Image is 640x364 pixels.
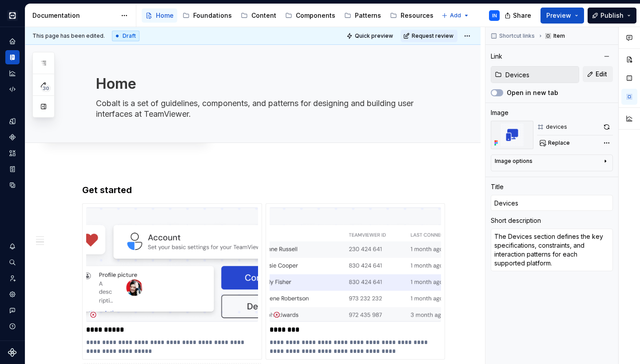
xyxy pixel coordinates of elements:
button: Image options [495,158,609,168]
span: 30 [41,85,51,92]
a: Components [5,130,20,144]
span: This page has been edited. [32,32,105,40]
a: Assets [5,146,20,160]
span: Edit [596,70,607,79]
button: Replace [537,137,574,149]
a: Analytics [5,66,20,80]
a: Resources [386,8,437,23]
a: Patterns [341,8,385,23]
svg: Supernova Logo [8,348,17,357]
button: Publish [588,8,636,24]
div: Patterns [355,11,381,20]
button: Notifications [5,239,20,253]
a: Invite team [5,271,20,285]
div: Home [156,11,174,20]
a: Home [5,34,20,48]
a: Home [142,8,177,23]
span: Add [450,12,461,19]
div: Resources [401,11,433,20]
a: Content [237,8,280,23]
a: Code automation [5,82,20,96]
div: Page tree [142,7,437,24]
div: devices [546,123,567,131]
button: Shortcut links [488,30,539,42]
h3: Get started [82,184,445,196]
img: d23048d4-dce8-4787-80c7-e125c0943282.png [491,121,533,149]
span: Quick preview [355,32,393,40]
button: Preview [541,8,584,24]
a: Design tokens [5,114,20,128]
textarea: Home [94,73,430,95]
textarea: The Devices section defines the key specifications, constraints, and interaction patterns for eac... [491,229,613,271]
a: Data sources [5,178,20,192]
a: Documentation [5,50,20,64]
button: Request review [401,30,457,42]
button: Edit [583,66,613,82]
span: Request review [412,32,453,40]
div: IN [492,12,497,19]
img: 56a373f2-1107-42e5-9a94-a3244155e248.png [86,207,258,322]
div: Link [491,52,502,61]
span: Shortcut links [499,32,535,40]
div: Documentation [32,11,116,20]
button: Quick preview [344,30,397,42]
button: Search ⌘K [5,255,20,269]
a: Storybook stories [5,162,20,176]
input: Add title [491,195,613,211]
label: Open in new tab [507,88,558,97]
div: Draft [112,31,139,41]
button: Share [500,8,537,24]
span: Publish [600,11,624,20]
span: Replace [548,139,570,146]
div: Components [296,11,335,20]
div: Image options [495,158,533,165]
a: Foundations [179,8,235,23]
div: Short description [491,216,541,225]
div: Foundations [193,11,232,20]
div: Title [491,182,504,191]
button: Contact support [5,303,20,317]
div: Image [491,108,509,117]
span: Share [513,11,531,20]
img: e520caed-615b-4f15-9629-3e003b716dda.png [270,207,441,322]
img: e3886e02-c8c5-455d-9336-29756fd03ba2.png [7,10,18,21]
a: Settings [5,287,20,301]
a: Components [282,8,339,23]
span: Preview [546,11,571,20]
div: Content [251,11,276,20]
button: Add [439,9,472,22]
textarea: Cobalt is a set of guidelines, components, and patterns for designing and building user interface... [94,96,430,121]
